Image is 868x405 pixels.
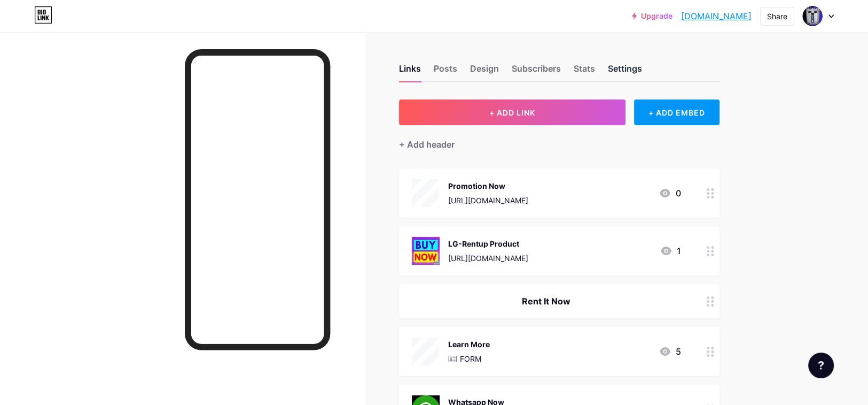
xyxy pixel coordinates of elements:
div: 5 [659,345,681,358]
p: FORM [460,353,481,364]
div: [URL][DOMAIN_NAME] [448,253,528,264]
a: Upgrade [632,12,672,20]
div: Links [399,62,421,81]
div: + ADD EMBED [634,100,719,125]
div: LG-Rentup Product [448,238,528,249]
img: Verra Sincere [802,6,823,26]
a: [DOMAIN_NAME] [681,10,752,22]
div: + Add header [399,138,455,151]
div: Stats [574,62,595,81]
div: Share [767,11,787,22]
button: + ADD LINK [399,100,626,125]
div: Settings [608,62,642,81]
div: 1 [660,244,681,257]
span: + ADD LINK [489,108,535,117]
div: Learn More [448,339,490,350]
div: [URL][DOMAIN_NAME] [448,195,528,206]
div: Promotion Now [448,180,528,192]
div: Posts [434,62,457,81]
div: 0 [659,187,681,200]
img: LG-Rentup Product [412,237,440,265]
div: Design [470,62,499,81]
div: Subscribers [512,62,561,81]
div: Rent It Now [412,295,681,308]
